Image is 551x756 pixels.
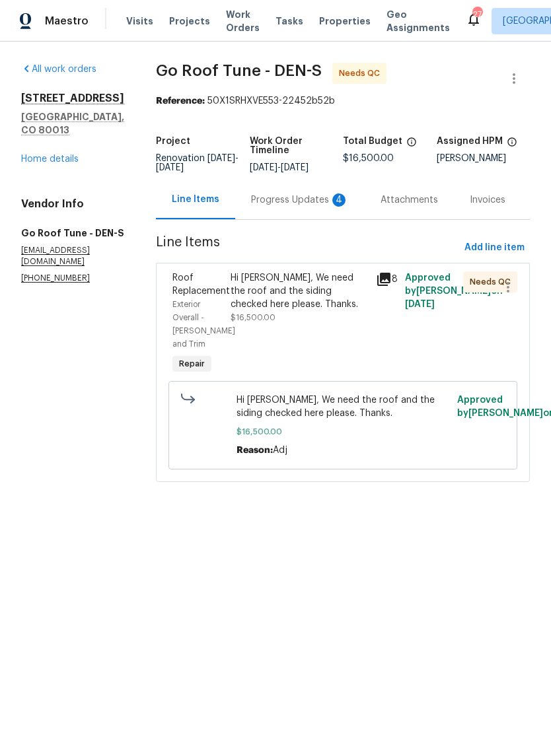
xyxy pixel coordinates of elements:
[250,137,344,155] h5: Work Order Timeline
[172,273,230,296] span: Roof Replacement
[343,137,402,146] h5: Total Budget
[207,154,235,163] span: [DATE]
[405,300,435,309] span: [DATE]
[437,154,531,163] div: [PERSON_NAME]
[472,8,482,21] div: 27
[169,15,210,28] span: Projects
[156,137,190,146] h5: Project
[251,193,349,207] div: Progress Updates
[172,300,235,348] span: Exterior Overall - [PERSON_NAME] and Trim
[275,17,303,26] span: Tasks
[156,94,530,108] div: 50X1SRHXVE553-22452b52b
[507,137,517,154] span: The hpm assigned to this work order.
[386,8,450,34] span: Geo Assignments
[405,273,503,309] span: Approved by [PERSON_NAME] on
[319,15,371,28] span: Properties
[381,193,438,207] div: Attachments
[156,96,205,106] b: Reference:
[231,314,275,322] span: $16,500.00
[21,65,96,74] a: All work orders
[226,8,260,34] span: Work Orders
[332,193,346,207] div: 4
[21,197,124,211] h4: Vendor Info
[231,271,368,311] div: Hi [PERSON_NAME], We need the roof and the siding checked here please. Thanks.
[459,236,530,260] button: Add line item
[250,163,309,172] span: -
[250,163,277,172] span: [DATE]
[237,394,450,420] span: Hi [PERSON_NAME], We need the roof and the siding checked here please. Thanks.
[343,154,394,163] span: $16,500.00
[156,154,239,172] span: Renovation
[470,193,505,207] div: Invoices
[237,425,450,438] span: $16,500.00
[174,357,210,370] span: Repair
[156,163,184,172] span: [DATE]
[126,15,153,28] span: Visits
[156,154,239,172] span: -
[156,63,322,79] span: Go Roof Tune - DEN-S
[21,226,124,240] h5: Go Roof Tune - DEN-S
[45,15,89,28] span: Maestro
[237,446,273,455] span: Reason:
[470,275,516,289] span: Needs QC
[464,240,525,256] span: Add line item
[406,137,417,154] span: The total cost of line items that have been proposed by Opendoor. This sum includes line items th...
[21,155,79,164] a: Home details
[437,137,503,146] h5: Assigned HPM
[172,193,219,206] div: Line Items
[281,163,309,172] span: [DATE]
[156,236,459,260] span: Line Items
[273,446,287,455] span: Adj
[376,271,397,287] div: 8
[339,67,385,80] span: Needs QC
